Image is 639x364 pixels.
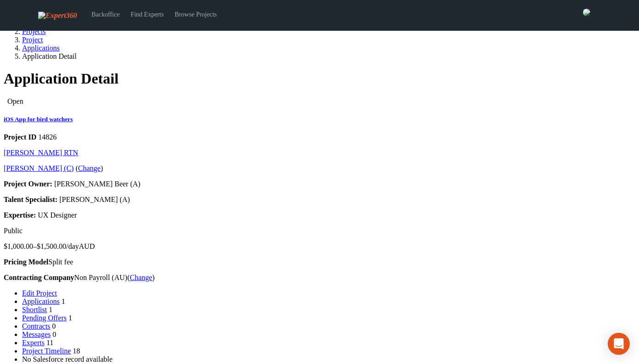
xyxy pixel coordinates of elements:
[4,149,78,157] a: [PERSON_NAME] RTN
[4,196,57,203] strong: Talent Specialist:
[22,36,43,44] a: Project
[38,11,77,20] img: Expert360
[4,258,48,266] strong: Pricing Model
[22,322,50,330] a: Contracts
[22,28,46,35] a: Projects
[49,306,52,314] span: 1
[38,211,77,219] span: UX Designer
[54,180,141,188] span: [PERSON_NAME] Beer (A)
[22,289,57,297] a: Edit Project
[78,164,101,172] a: Change
[52,330,56,338] span: 0
[4,70,635,87] h1: Application Detail
[22,347,71,355] a: Project Timeline
[38,133,57,141] span: 14826
[22,52,635,61] li: Application Detail
[4,242,635,251] p: $1,000.00–$1,500.00/day
[608,333,630,355] div: Open Intercom Messenger
[52,322,56,330] span: 0
[4,164,74,172] a: [PERSON_NAME] (C)
[22,330,51,338] a: Messages
[22,44,60,52] a: Applications
[22,306,47,314] a: Shortlist
[59,196,130,203] span: [PERSON_NAME] (A)
[4,133,36,141] strong: Project ID
[22,297,60,305] a: Applications
[4,274,635,282] p: Non Payroll (AU)
[4,258,635,266] p: Split fee
[4,274,74,281] strong: Contracting Company
[46,339,53,347] span: 11
[4,180,52,188] strong: Project Owner:
[583,9,590,16] img: 0421c9a1-ac87-4857-a63f-b59ed7722763-normal.jpeg
[62,297,65,305] span: 1
[22,314,67,322] a: Pending Offers
[4,227,23,235] span: Public
[68,314,72,322] span: 1
[4,211,36,219] strong: Expertise:
[130,274,152,281] a: Change
[75,164,103,172] span: ( )
[79,242,95,250] span: AUD
[4,116,73,123] a: iOS App for bird watchers
[22,355,635,364] li: No Salesforce record available
[7,97,23,105] span: Open
[22,339,45,347] a: Experts
[127,274,155,281] span: ( )
[73,347,80,355] span: 18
